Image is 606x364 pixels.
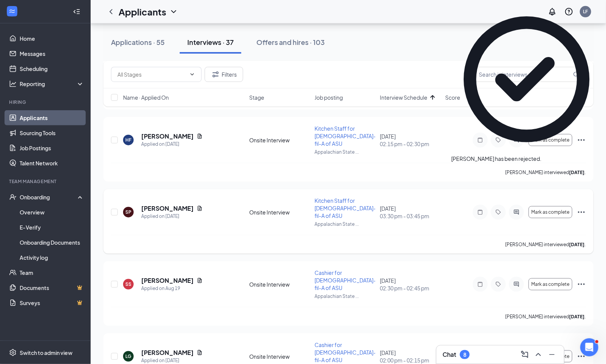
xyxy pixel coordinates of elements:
[20,349,72,356] div: Switch to admin view
[20,140,84,156] a: Job Postings
[428,93,437,102] svg: ArrowUp
[189,71,195,77] svg: ChevronDown
[197,133,203,139] svg: Document
[169,7,178,16] svg: ChevronDown
[249,281,310,288] div: Onsite Interview
[9,349,17,356] svg: Settings
[9,193,17,201] svg: UserCheck
[20,110,84,125] a: Applicants
[141,204,194,213] h5: [PERSON_NAME]
[249,353,310,360] div: Onsite Interview
[380,133,441,148] div: [DATE]
[111,37,165,47] div: Applications · 55
[494,281,503,287] svg: Tag
[20,265,84,280] a: Team
[119,5,166,18] h1: Applicants
[577,208,586,217] svg: Ellipses
[315,341,376,363] span: Cashier for [DEMOGRAPHIC_DATA]-fil-A of ASU
[380,356,441,364] span: 02:00 pm - 02:15 pm
[569,314,585,319] b: [DATE]
[512,281,521,287] svg: ActiveChat
[569,242,585,247] b: [DATE]
[141,285,203,292] div: Applied on Aug 19
[512,209,521,215] svg: ActiveChat
[380,277,441,292] div: [DATE]
[20,250,84,265] a: Activity log
[205,67,243,82] button: Filter Filters
[197,350,203,356] svg: Document
[451,4,602,155] svg: CheckmarkCircle
[211,70,220,79] svg: Filter
[106,7,116,16] svg: ChevronLeft
[20,156,84,171] a: Talent Network
[506,169,586,176] p: [PERSON_NAME] interviewed .
[256,37,325,47] div: Offers and hires · 103
[197,278,203,284] svg: Document
[187,37,234,47] div: Interviews · 37
[20,31,84,46] a: Home
[20,280,84,295] a: DocumentsCrown
[315,197,376,219] span: Kitchen Staff for [DEMOGRAPHIC_DATA]-fil-A of ASU
[20,235,84,250] a: Onboarding Documents
[141,349,194,357] h5: [PERSON_NAME]
[380,94,427,101] span: Interview Schedule
[476,281,485,287] svg: Note
[569,170,585,175] b: [DATE]
[577,352,586,361] svg: Ellipses
[380,205,441,220] div: [DATE]
[141,140,203,148] div: Applied on [DATE]
[531,282,569,287] span: Mark as complete
[141,213,203,220] div: Applied on [DATE]
[531,210,569,215] span: Mark as complete
[20,80,85,88] div: Reporting
[117,70,186,79] input: All Stages
[9,99,83,105] div: Hiring
[534,350,543,359] svg: ChevronUp
[249,136,310,144] div: Onsite Interview
[315,293,375,299] p: Appalachian State ...
[249,94,264,101] span: Stage
[476,209,485,215] svg: Note
[20,220,84,235] a: E-Verify
[463,352,466,358] div: 8
[141,132,194,140] h5: [PERSON_NAME]
[20,61,84,76] a: Scheduling
[380,140,441,148] span: 02:15 pm - 02:30 pm
[519,349,531,361] button: ComposeMessage
[249,208,310,216] div: Onsite Interview
[125,281,131,287] div: SS
[446,94,461,101] span: Score
[73,8,80,15] svg: Collapse
[123,94,169,101] span: Name · Applied On
[580,338,598,356] iframe: Intercom live chat
[529,206,572,218] button: Mark as complete
[141,276,194,285] h5: [PERSON_NAME]
[315,221,375,227] p: Appalachian State ...
[20,46,84,61] a: Messages
[20,193,78,201] div: Onboarding
[125,209,131,215] div: SP
[315,94,343,101] span: Job posting
[8,8,16,15] svg: WorkstreamLogo
[520,350,529,359] svg: ComposeMessage
[20,295,84,310] a: SurveysCrown
[20,205,84,220] a: Overview
[125,353,131,359] div: LG
[380,349,441,364] div: [DATE]
[315,149,375,155] p: Appalachian State ...
[532,349,544,361] button: ChevronUp
[506,313,586,320] p: [PERSON_NAME] interviewed .
[494,209,503,215] svg: Tag
[20,125,84,140] a: Sourcing Tools
[197,205,203,211] svg: Document
[443,350,456,359] h3: Chat
[451,155,541,163] div: [PERSON_NAME] has been rejected.
[506,241,586,248] p: [PERSON_NAME] interviewed .
[9,80,17,88] svg: Analysis
[9,178,83,185] div: Team Management
[529,278,572,290] button: Mark as complete
[125,137,131,143] div: HF
[315,125,376,147] span: Kitchen Staff for [DEMOGRAPHIC_DATA]-fil-A of ASU
[315,269,376,291] span: Cashier for [DEMOGRAPHIC_DATA]-fil-A of ASU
